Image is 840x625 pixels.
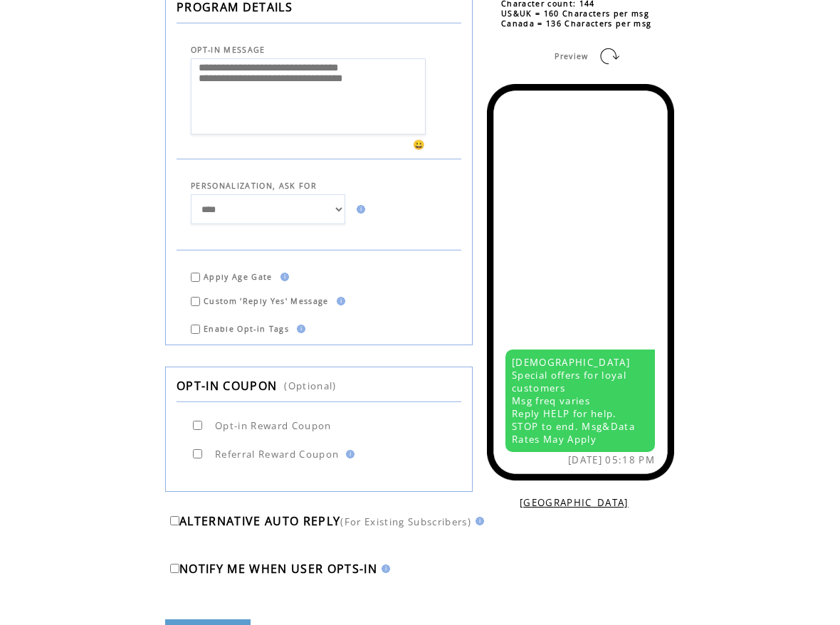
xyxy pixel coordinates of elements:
img: help.gif [377,564,390,573]
span: Enable Opt-in Tags [204,324,289,334]
span: NOTIFY ME WHEN USER OPTS-IN [179,561,377,577]
img: help.gif [352,205,365,214]
span: Referral Reward Coupon [215,448,339,461]
img: help.gif [293,325,305,333]
img: help.gif [276,273,289,281]
img: help.gif [332,297,345,305]
span: Preview [555,51,588,61]
span: [DEMOGRAPHIC_DATA] Special offers for loyal customers Msg freq varies Reply HELP for help. STOP t... [512,356,635,446]
a: [GEOGRAPHIC_DATA] [520,496,629,509]
span: Custom 'Reply Yes' Message [204,296,329,306]
img: help.gif [342,450,355,458]
span: ALTERNATIVE AUTO REPLY [179,513,340,529]
span: 😀 [413,138,426,151]
span: (Optional) [284,379,336,392]
span: US&UK = 160 Characters per msg [501,9,649,19]
span: PERSONALIZATION, ASK FOR [191,181,317,191]
span: (For Existing Subscribers) [340,515,471,528]
span: Opt-in Reward Coupon [215,419,332,432]
img: help.gif [471,517,484,525]
span: OPT-IN COUPON [177,378,277,394]
span: OPT-IN MESSAGE [191,45,266,55]
span: Apply Age Gate [204,272,273,282]
span: Canada = 136 Characters per msg [501,19,651,28]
